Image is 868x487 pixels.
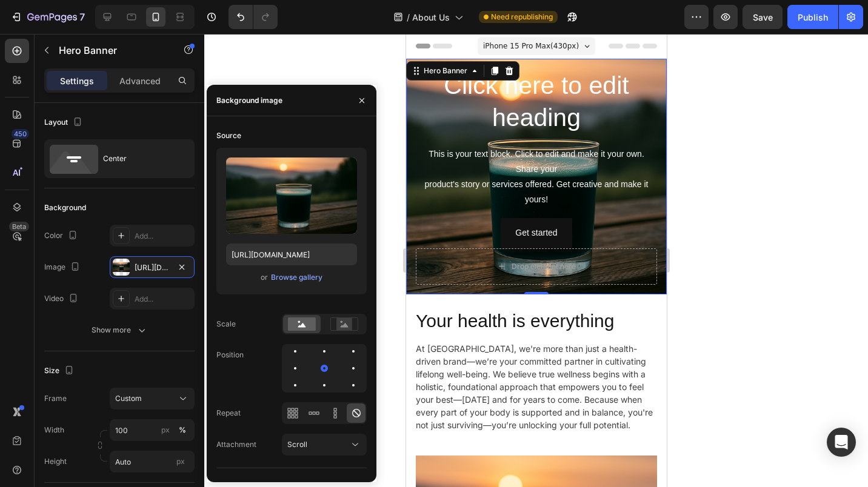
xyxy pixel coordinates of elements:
div: px [161,425,170,436]
div: Add... [135,231,192,242]
button: % [158,423,173,437]
button: Browse gallery [270,271,323,283]
div: Source [216,130,241,141]
div: Layout [44,114,85,131]
div: [URL][DOMAIN_NAME] [135,262,170,273]
div: 450 [12,129,29,139]
button: 7 [5,5,90,29]
div: Add... [135,294,192,305]
button: Show more [44,319,195,341]
div: Undo/Redo [229,5,278,29]
div: Size [44,363,76,379]
div: Image [44,259,82,276]
label: Frame [44,393,67,404]
span: Save [753,12,773,22]
div: Video [44,291,81,307]
p: 7 [79,10,85,24]
iframe: Design area [406,34,667,487]
input: px [110,451,195,472]
button: Scroll [282,434,367,456]
div: Background image [216,95,282,106]
span: About Us [412,11,450,24]
input: px% [110,419,195,441]
button: Save [743,5,783,29]
div: Attachment [216,439,256,450]
p: Settings [60,75,94,87]
button: Custom [110,388,195,409]
div: Color [44,228,80,244]
button: px [175,423,190,437]
div: Position [216,350,244,360]
div: % [179,425,186,436]
button: Publish [787,5,838,29]
span: Need republishing [491,12,553,22]
div: Repeat [216,408,241,419]
div: Scale [216,319,236,330]
p: Advanced [119,75,161,87]
img: preview-image [226,157,357,234]
span: Scroll [287,440,307,449]
div: Open Intercom Messenger [827,428,856,457]
div: Background [44,202,86,213]
div: Center [103,145,177,173]
div: Browse gallery [271,272,322,283]
p: Hero Banner [59,43,162,58]
input: https://example.com/image.jpg [226,243,357,265]
label: Height [44,456,67,467]
div: Beta [9,222,29,231]
span: Custom [115,393,142,404]
div: Publish [798,11,828,24]
div: Show more [92,324,148,336]
span: px [176,457,185,466]
span: / [407,11,410,24]
label: Width [44,425,64,436]
span: or [261,270,268,285]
